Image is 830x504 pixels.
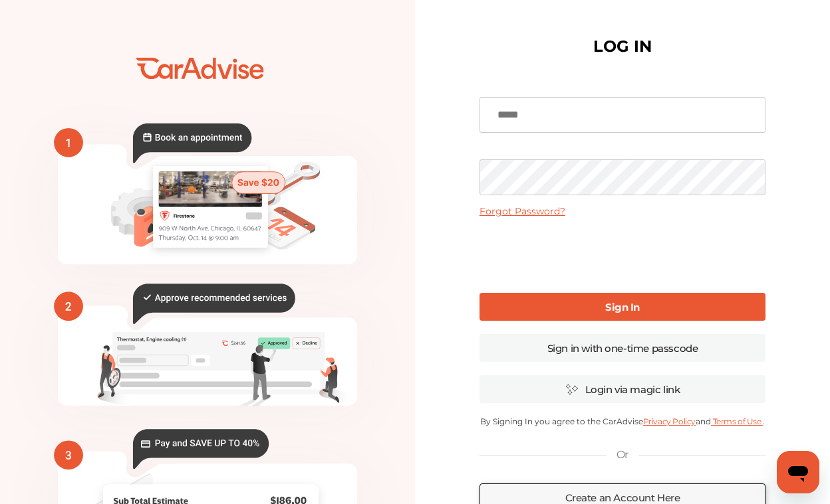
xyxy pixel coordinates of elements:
a: Privacy Policy [643,416,696,426]
p: By Signing In you agree to the CarAdvise and . [480,416,765,426]
img: magic_icon.32c66aac.svg [565,383,579,396]
b: Sign In [605,301,640,313]
iframe: reCAPTCHA [521,228,724,280]
a: Sign in with one-time passcode [480,334,765,362]
p: Or [617,448,628,462]
a: Sign In [480,293,765,321]
h1: LOG IN [593,40,652,53]
a: Terms of Use [711,416,763,426]
iframe: Button to launch messaging window [777,451,819,493]
a: Forgot Password? [480,205,565,217]
a: Login via magic link [480,375,765,403]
